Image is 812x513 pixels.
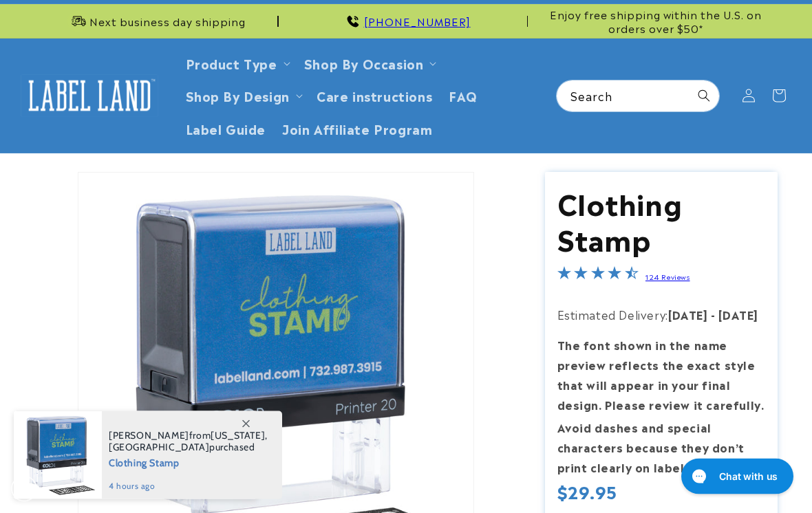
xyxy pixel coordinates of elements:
[557,268,639,285] span: 4.4-star overall rating
[317,88,432,104] span: Care instructions
[304,56,424,72] span: Shop By Occasion
[533,8,778,35] span: Enjoy free shipping within the U.S. on orders over $50*
[109,430,268,453] span: from , purchased
[296,47,442,80] summary: Shop By Occasion
[711,307,716,323] strong: -
[89,15,246,29] span: Next business day shipping
[718,307,758,323] strong: [DATE]
[109,441,209,453] span: [GEOGRAPHIC_DATA]
[21,75,158,118] img: Label Land
[16,69,164,122] a: Label Land
[34,5,279,39] div: Announcement
[284,5,528,39] div: Announcement
[668,307,708,323] strong: [DATE]
[557,481,618,503] span: $29.95
[533,5,778,39] div: Announcement
[186,54,277,73] a: Product Type
[186,87,290,105] a: Shop By Design
[557,305,766,325] p: Estimated Delivery:
[109,429,189,441] span: [PERSON_NAME]
[178,47,296,80] summary: Product Type
[274,113,440,145] a: Join Affiliate Program
[282,121,432,137] span: Join Affiliate Program
[557,419,745,476] strong: Avoid dashes and special characters because they don’t print clearly on labels.
[674,454,798,499] iframe: Gorgias live chat messenger
[308,80,440,112] a: Care instructions
[645,272,690,282] a: 124 Reviews
[178,80,308,112] summary: Shop By Design
[689,81,719,111] button: Search
[211,429,265,441] span: [US_STATE]
[440,80,486,112] a: FAQ
[186,121,266,137] span: Label Guide
[557,185,766,256] h1: Clothing Stamp
[178,113,275,145] a: Label Guide
[557,337,765,413] strong: The font shown in the name preview reflects the exact style that will appear in your final design...
[364,14,471,30] a: [PHONE_NUMBER]
[449,88,478,104] span: FAQ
